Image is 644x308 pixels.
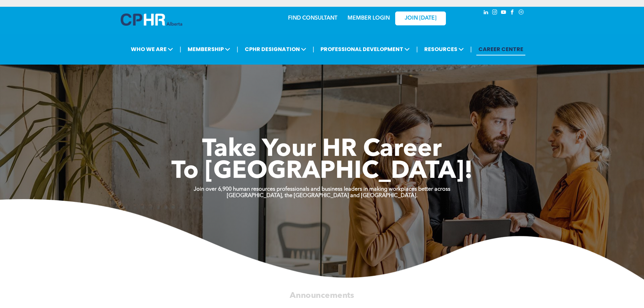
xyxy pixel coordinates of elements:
span: Announcements [290,291,354,300]
a: CAREER CENTRE [476,43,525,55]
li: | [416,42,418,56]
a: instagram [491,8,499,18]
li: | [180,42,181,56]
span: JOIN [DATE] [405,15,436,22]
span: MEMBERSHIP [186,43,232,55]
span: WHO WE ARE [129,43,175,55]
strong: Join over 6,900 human resources professionals and business leaders in making workplaces better ac... [194,187,450,192]
a: FIND CONSULTANT [288,16,337,21]
a: linkedin [482,8,490,18]
span: To [GEOGRAPHIC_DATA]! [171,160,473,184]
span: PROFESSIONAL DEVELOPMENT [318,43,412,55]
span: RESOURCES [422,43,466,55]
a: Social network [518,8,525,18]
a: facebook [509,8,516,18]
li: | [470,42,472,56]
span: Take Your HR Career [202,138,442,162]
strong: [GEOGRAPHIC_DATA], the [GEOGRAPHIC_DATA] and [GEOGRAPHIC_DATA]. [227,193,418,198]
a: MEMBER LOGIN [348,16,390,21]
span: CPHR DESIGNATION [243,43,308,55]
li: | [237,42,238,56]
img: A blue and white logo for cp alberta [121,14,182,26]
a: JOIN [DATE] [395,11,446,25]
a: youtube [500,8,507,18]
li: | [313,42,314,56]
